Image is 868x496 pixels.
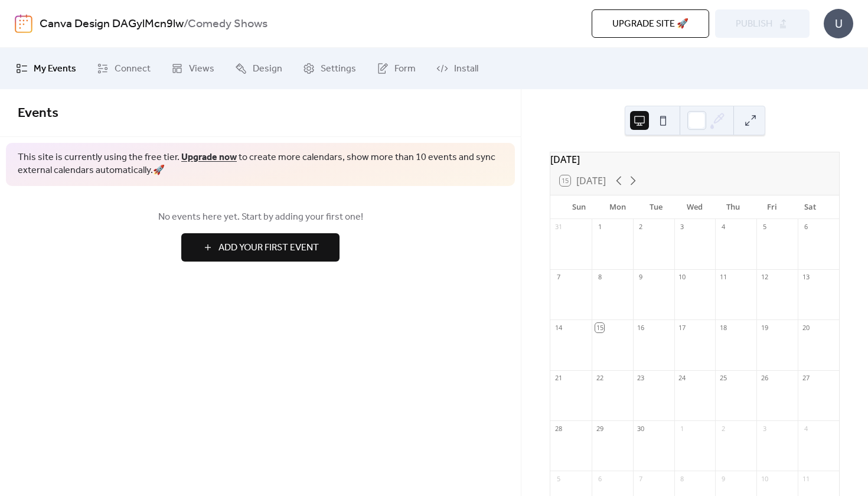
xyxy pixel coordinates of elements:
[595,424,604,433] div: 29
[719,223,727,231] div: 4
[678,374,687,383] div: 24
[719,474,727,483] div: 9
[181,148,237,167] a: Upgrade now
[40,13,184,35] a: Canva Design DAGylMcn9lw
[554,323,563,332] div: 14
[598,195,637,219] div: Mon
[560,195,598,219] div: Sun
[7,53,85,84] a: My Events
[428,53,487,84] a: Install
[824,9,853,38] div: U
[595,323,604,332] div: 15
[595,374,604,383] div: 22
[801,424,810,433] div: 4
[554,424,563,433] div: 28
[18,233,503,262] a: Add Your First Event
[678,474,687,483] div: 8
[678,223,687,231] div: 3
[554,374,563,383] div: 21
[637,424,645,433] div: 30
[595,273,604,282] div: 8
[189,62,214,76] span: Views
[554,273,563,282] div: 7
[595,474,604,483] div: 6
[791,195,830,219] div: Sat
[550,152,839,167] div: [DATE]
[801,474,810,483] div: 11
[595,223,604,231] div: 1
[253,62,282,76] span: Design
[88,53,159,84] a: Connect
[678,323,687,332] div: 17
[115,62,151,76] span: Connect
[15,14,32,33] img: logo
[554,223,563,231] div: 31
[637,273,645,282] div: 9
[637,374,645,383] div: 23
[637,474,645,483] div: 7
[637,323,645,332] div: 16
[760,374,769,383] div: 26
[18,100,58,126] span: Events
[181,233,340,262] button: Add Your First Event
[188,13,267,35] b: Comedy Shows
[612,17,688,31] span: Upgrade site 🚀
[18,151,503,178] span: This site is currently using the free tier. to create more calendars, show more than 10 events an...
[394,62,416,76] span: Form
[801,323,810,332] div: 20
[714,195,752,219] div: Thu
[321,62,356,76] span: Settings
[760,273,769,282] div: 12
[554,474,563,483] div: 5
[752,195,791,219] div: Fri
[801,273,810,282] div: 13
[34,62,76,76] span: My Events
[801,374,810,383] div: 27
[719,374,727,383] div: 25
[678,424,687,433] div: 1
[637,195,676,219] div: Tue
[760,223,769,231] div: 5
[218,241,319,255] span: Add Your First Event
[760,424,769,433] div: 3
[368,53,425,84] a: Form
[294,53,365,84] a: Settings
[719,424,727,433] div: 2
[592,9,709,38] button: Upgrade site 🚀
[719,273,727,282] div: 11
[760,474,769,483] div: 10
[719,323,727,332] div: 18
[637,223,645,231] div: 2
[801,223,810,231] div: 6
[184,13,188,35] b: /
[760,323,769,332] div: 19
[454,62,478,76] span: Install
[162,53,223,84] a: Views
[678,273,687,282] div: 10
[676,195,714,219] div: Wed
[226,53,291,84] a: Design
[18,210,503,224] span: No events here yet. Start by adding your first one!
